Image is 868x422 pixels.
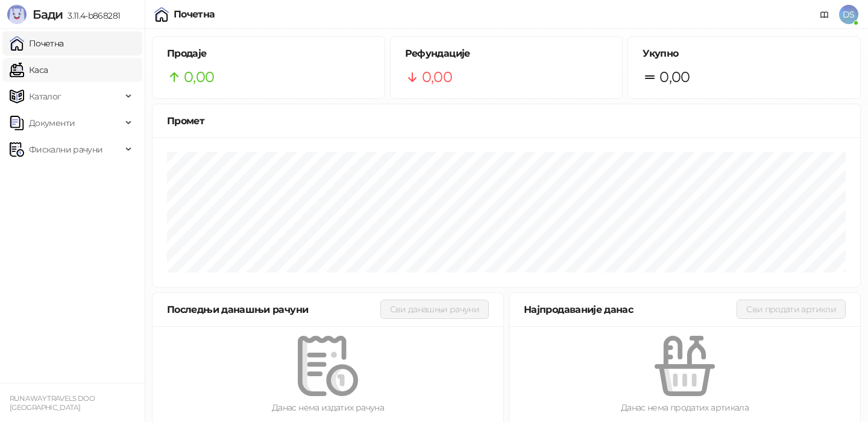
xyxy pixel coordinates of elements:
span: 0,00 [422,66,452,89]
a: Почетна [10,31,64,55]
button: Сви продати артикли [737,300,846,319]
span: Бади [33,7,63,22]
img: Logo [7,5,27,24]
span: Фискални рачуни [29,137,102,162]
h5: Рефундације [405,46,608,61]
span: Каталог [29,84,61,109]
button: Сви данашњи рачуни [380,300,489,319]
span: DS [839,5,858,24]
a: Каса [10,58,48,82]
div: Данас нема продатих артикала [529,401,841,414]
h5: Укупно [643,46,846,61]
div: Данас нема издатих рачуна [172,401,484,414]
div: Почетна [174,10,215,19]
small: RUN AWAY TRAVELS DOO [GEOGRAPHIC_DATA] [10,394,95,412]
span: 3.11.4-b868281 [63,10,120,21]
span: 0,00 [659,66,690,89]
h5: Продаје [167,46,370,61]
span: 0,00 [184,66,214,89]
div: Последњи данашњи рачуни [167,302,380,317]
div: Најпродаваније данас [524,302,737,317]
span: Документи [29,111,75,135]
a: Документација [815,5,834,24]
div: Промет [167,113,846,128]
